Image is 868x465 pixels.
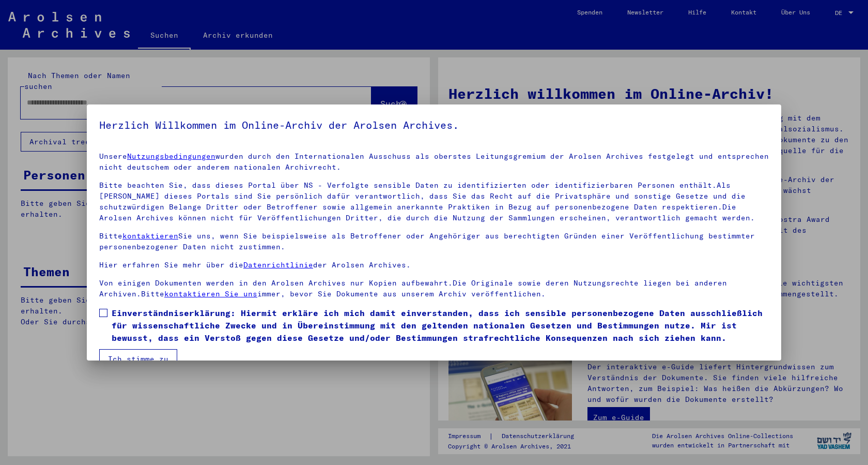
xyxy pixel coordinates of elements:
button: Ich stimme zu [99,349,177,369]
a: Datenrichtlinie [243,260,313,269]
p: Unsere wurden durch den Internationalen Ausschuss als oberstes Leitungsgremium der Arolsen Archiv... [99,151,769,173]
a: kontaktieren [122,231,178,241]
p: Bitte beachten Sie, dass dieses Portal über NS - Verfolgte sensible Daten zu identifizierten oder... [99,180,769,223]
p: Hier erfahren Sie mehr über die der Arolsen Archives. [99,260,769,271]
h5: Herzlich Willkommen im Online-Archiv der Arolsen Archives. [99,117,769,133]
a: kontaktieren Sie uns [164,289,257,298]
p: Von einigen Dokumenten werden in den Arolsen Archives nur Kopien aufbewahrt.Die Originale sowie d... [99,278,769,299]
a: Nutzungsbedingungen [127,152,215,161]
p: Bitte Sie uns, wenn Sie beispielsweise als Betroffener oder Angehöriger aus berechtigten Gründen ... [99,231,769,252]
span: Einverständniserklärung: Hiermit erkläre ich mich damit einverstanden, dass ich sensible personen... [112,307,769,344]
